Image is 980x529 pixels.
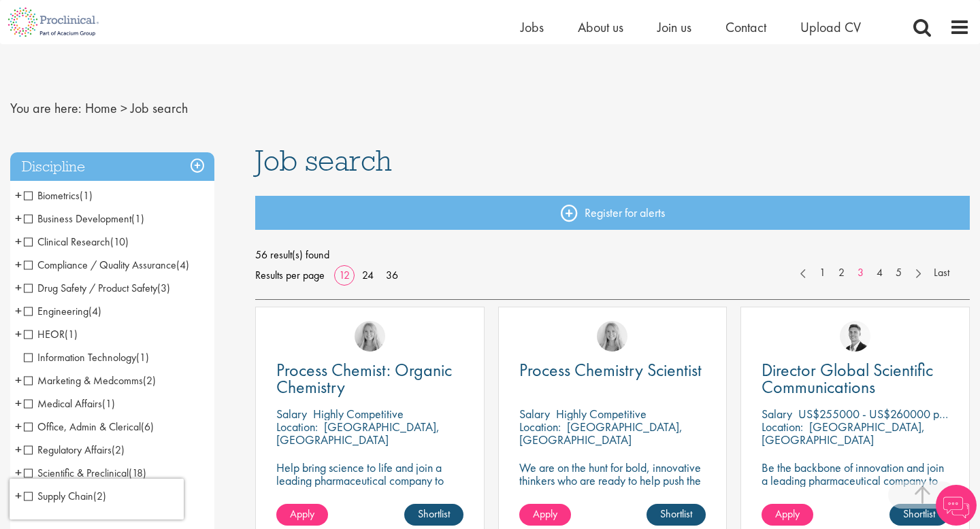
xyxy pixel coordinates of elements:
[762,461,949,526] p: Be the backbone of innovation and join a leading pharmaceutical company to help keep life-changin...
[131,211,144,226] span: (1)
[276,358,452,398] span: Process Chemist: Organic Chemistry
[255,245,970,265] span: 56 result(s) found
[24,396,115,411] span: Medical Affairs
[255,142,392,179] span: Job search
[556,406,647,422] p: Highly Competitive
[112,443,125,457] span: (2)
[110,235,129,249] span: (10)
[519,362,706,379] a: Process Chemistry Scientist
[276,504,328,526] a: Apply
[15,393,22,413] span: +
[65,327,78,341] span: (1)
[15,324,22,344] span: +
[840,321,870,352] img: George Watson
[870,265,889,281] a: 4
[131,99,188,117] span: Job search
[24,188,80,203] span: Biometrics
[290,507,314,521] span: Apply
[533,507,557,521] span: Apply
[10,479,184,519] iframe: reCAPTCHA
[15,277,22,298] span: +
[24,304,101,318] span: Engineering
[24,188,93,203] span: Biometrics
[120,99,127,117] span: >
[129,466,146,480] span: (18)
[24,443,112,457] span: Regulatory Affairs
[762,419,925,447] p: [GEOGRAPHIC_DATA], [GEOGRAPHIC_DATA]
[24,327,65,341] span: HEOR
[762,406,792,422] span: Salary
[15,231,22,252] span: +
[15,439,22,460] span: +
[24,211,131,226] span: Business Development
[176,258,189,272] span: (4)
[15,370,22,390] span: +
[519,406,550,422] span: Salary
[15,208,22,228] span: +
[519,504,571,526] a: Apply
[10,99,82,117] span: You are here:
[24,420,141,434] span: Office, Admin & Clerical
[404,504,463,526] a: Shortlist
[762,362,949,396] a: Director Global Scientific Communications
[927,265,956,281] a: Last
[24,304,88,318] span: Engineering
[85,99,117,117] a: breadcrumb link
[24,350,136,364] span: Information Technology
[24,258,189,272] span: Compliance / Quality Assurance
[647,504,706,526] a: Shortlist
[813,265,832,281] a: 1
[255,196,970,230] a: Register for alerts
[357,268,378,282] a: 24
[889,265,909,281] a: 5
[136,350,149,364] span: (1)
[24,281,157,295] span: Drug Safety / Product Safety
[519,419,561,434] span: Location:
[24,466,129,480] span: Scientific & Preclinical
[24,466,146,480] span: Scientific & Preclinical
[521,18,544,36] span: Jobs
[597,321,627,352] img: Shannon Briggs
[15,254,22,275] span: +
[578,18,623,36] a: About us
[889,504,949,526] a: Shortlist
[88,304,101,318] span: (4)
[10,152,214,182] h3: Discipline
[143,373,156,388] span: (2)
[936,485,977,526] img: Chatbot
[24,258,176,272] span: Compliance / Quality Assurance
[381,268,403,282] a: 36
[15,185,22,205] span: +
[276,406,307,422] span: Salary
[15,301,22,321] span: +
[24,373,156,388] span: Marketing & Medcomms
[276,362,463,396] a: Process Chemist: Organic Chemistry
[24,443,125,457] span: Regulatory Affairs
[334,268,355,282] a: 12
[24,235,110,249] span: Clinical Research
[24,281,170,295] span: Drug Safety / Product Safety
[157,281,170,295] span: (3)
[800,18,861,36] a: Upload CV
[519,419,683,447] p: [GEOGRAPHIC_DATA], [GEOGRAPHIC_DATA]
[355,321,385,352] a: Shannon Briggs
[519,461,706,513] p: We are on the hunt for bold, innovative thinkers who are ready to help push the boundaries of sci...
[276,419,440,447] p: [GEOGRAPHIC_DATA], [GEOGRAPHIC_DATA]
[313,406,404,422] p: Highly Competitive
[80,188,93,203] span: (1)
[102,396,115,411] span: (1)
[276,461,463,526] p: Help bring science to life and join a leading pharmaceutical company to play a key role in delive...
[762,419,803,434] span: Location:
[832,265,851,281] a: 2
[657,18,691,36] a: Join us
[24,327,78,341] span: HEOR
[24,396,102,411] span: Medical Affairs
[725,18,766,36] a: Contact
[519,358,702,381] span: Process Chemistry Scientist
[24,350,149,364] span: Information Technology
[775,507,800,521] span: Apply
[24,235,129,249] span: Clinical Research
